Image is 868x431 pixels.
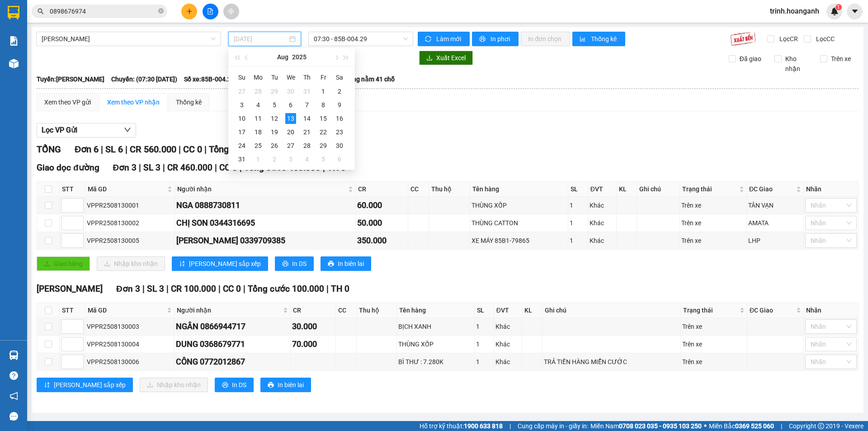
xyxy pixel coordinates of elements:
[318,140,329,151] div: 29
[234,70,250,85] th: Su
[316,74,395,84] span: Loại xe: Giường nằm 41 chỗ
[491,34,511,44] span: In phơi
[334,140,345,151] div: 30
[318,113,329,124] div: 15
[50,6,156,16] input: Tìm tên, số ĐT hoặc mã đơn
[572,32,625,46] button: bar-chartThống kê
[186,8,193,14] span: plus
[266,85,283,98] td: 2025-07-29
[302,113,312,124] div: 14
[232,380,246,390] span: In DS
[331,139,348,152] td: 2025-08-30
[494,303,523,318] th: ĐVT
[44,97,91,107] div: Xem theo VP gửi
[302,140,312,151] div: 28
[847,4,863,19] button: caret-down
[472,200,567,210] div: THÙNG XỐP
[250,98,266,112] td: 2025-08-04
[38,8,44,14] span: search
[476,322,492,332] div: 1
[87,339,173,349] div: VPPR2508130004
[85,197,175,214] td: VPPR2508130001
[479,36,487,43] span: printer
[464,422,503,430] strong: 1900 633 818
[278,380,304,390] span: In biên lai
[176,199,354,212] div: NGA 0888730811
[283,98,299,112] td: 2025-08-06
[253,99,264,110] div: 4
[223,4,239,19] button: aim
[87,236,173,246] div: VPPR2508130005
[328,260,334,268] span: printer
[837,4,840,10] span: 1
[835,4,842,10] sup: 1
[266,125,283,139] td: 2025-08-19
[590,200,615,210] div: Khác
[748,236,802,246] div: LHP
[37,162,99,173] span: Giao dọc đường
[87,200,173,210] div: VPPR2508130001
[234,34,288,44] input: 13/08/2025
[331,152,348,166] td: 2025-09-06
[326,284,329,294] span: |
[236,140,247,151] div: 24
[250,125,266,139] td: 2025-08-18
[250,70,266,85] th: Mo
[682,184,737,194] span: Trạng thái
[315,125,331,139] td: 2025-08-22
[9,392,18,400] span: notification
[681,218,745,228] div: Trên xe
[107,97,160,107] div: Xem theo VP nhận
[334,154,345,165] div: 6
[181,4,197,19] button: plus
[228,8,234,14] span: aim
[176,338,289,350] div: DUNG 0368679771
[302,154,312,165] div: 4
[776,34,799,44] span: Lọc CR
[37,76,104,83] b: Tuyến: [PERSON_NAME]
[266,139,283,152] td: 2025-08-26
[292,338,334,350] div: 70.000
[748,200,802,210] div: TÂN VẠN
[277,48,288,66] button: Aug
[336,303,357,318] th: CC
[331,112,348,125] td: 2025-08-16
[171,284,216,294] span: CR 100.000
[683,305,738,315] span: Trạng thái
[266,112,283,125] td: 2025-08-12
[285,154,296,165] div: 3
[124,126,131,133] span: down
[292,48,307,66] button: 2025
[331,98,348,112] td: 2025-08-09
[357,217,406,229] div: 50.000
[425,36,433,43] span: sync
[283,125,299,139] td: 2025-08-20
[283,112,299,125] td: 2025-08-13
[283,85,299,98] td: 2025-07-30
[215,162,217,173] span: |
[101,144,103,155] span: |
[470,182,569,197] th: Tên hàng
[735,422,774,430] strong: 0369 525 060
[588,182,617,197] th: ĐVT
[269,86,280,97] div: 29
[285,113,296,124] div: 13
[542,303,681,318] th: Ghi chú
[709,421,774,431] span: Miền Bắc
[116,284,140,294] span: Đơn 3
[87,322,173,332] div: VPPR2508130003
[299,70,315,85] th: Th
[209,144,286,155] span: Tổng cước 560.000
[250,112,266,125] td: 2025-08-11
[522,303,542,318] th: KL
[580,36,587,43] span: bar-chart
[189,259,261,269] span: [PERSON_NAME] sắp xếp
[617,182,637,197] th: KL
[250,139,266,152] td: 2025-08-25
[37,284,103,294] span: [PERSON_NAME]
[75,144,99,155] span: Đơn 6
[299,85,315,98] td: 2025-07-31
[218,284,221,294] span: |
[215,378,254,392] button: printerIn DS
[331,125,348,139] td: 2025-08-23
